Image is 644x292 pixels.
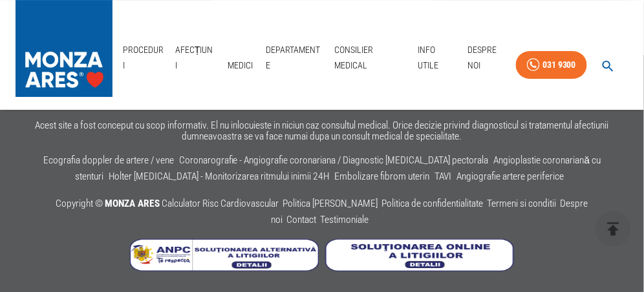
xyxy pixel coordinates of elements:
[462,37,516,79] a: Despre Noi
[43,154,174,166] a: Ecografia doppler de artere / vene
[109,171,329,182] a: Holter [MEDICAL_DATA] - Monitorizarea ritmului inimii 24H
[321,214,369,225] a: Testimoniale
[162,198,279,209] a: Calculator Risc Cardiovascular
[16,196,628,229] p: Copyright ©
[456,171,564,182] a: Angiografie artere periferice
[488,198,557,209] a: Termeni si conditii
[329,37,412,79] a: Consilier Medical
[596,211,631,247] button: delete
[325,262,514,274] a: Soluționarea online a litigiilor
[118,37,170,79] a: Proceduri
[179,154,489,166] a: Coronarografie - Angiografie coronariana / Diagnostic [MEDICAL_DATA] pectorala
[220,52,261,79] a: Medici
[334,171,429,182] a: Embolizare fibrom uterin
[516,51,587,79] a: 031 9300
[261,37,330,79] a: Departamente
[382,198,484,209] a: Politica de confidentialitate
[435,171,451,182] a: TAVI
[130,239,319,271] img: Soluționarea Alternativă a Litigiilor
[170,37,220,79] a: Afecțiuni
[325,239,514,271] img: Soluționarea online a litigiilor
[413,37,462,79] a: Info Utile
[16,120,628,142] p: Acest site a fost conceput cu scop informativ. El nu inlocuieste in niciun caz consultul medical....
[105,198,160,209] span: MONZA ARES
[542,57,576,73] div: 031 9300
[283,198,378,209] a: Politica [PERSON_NAME]
[287,214,317,225] a: Contact
[130,262,325,274] a: Soluționarea Alternativă a Litigiilor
